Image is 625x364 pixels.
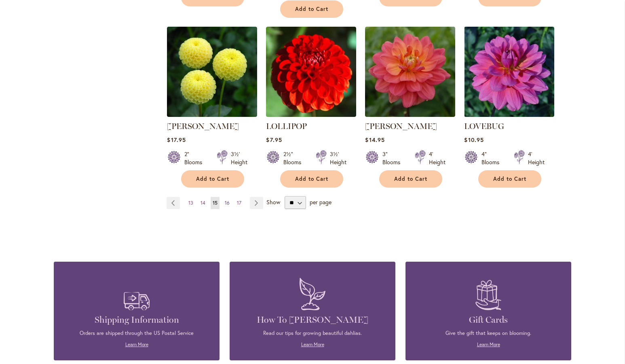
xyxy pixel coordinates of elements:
span: Add to Cart [295,6,328,13]
a: Learn More [301,341,324,347]
p: Read our tips for growing beautiful dahlias. [242,330,383,337]
div: 3½' Height [231,150,247,166]
div: 2" Blooms [184,150,207,166]
a: LITTLE SCOTTIE [167,111,257,119]
button: Add to Cart [280,170,343,188]
div: 4' Height [429,150,446,166]
span: per page [310,198,332,206]
a: LOVEBUG [464,121,504,131]
a: Learn More [125,341,148,347]
span: Show [266,198,280,206]
span: 13 [188,200,193,206]
span: 17 [237,200,241,206]
img: LOLLIPOP [266,27,356,117]
a: LOVEBUG [464,111,554,119]
img: LITTLE SCOTTIE [167,27,257,117]
a: 14 [198,197,207,209]
span: $14.95 [365,136,384,144]
button: Add to Cart [379,170,442,188]
button: Add to Cart [280,0,343,18]
p: Give the gift that keeps on blooming. [418,330,559,337]
a: 17 [235,197,243,209]
iframe: Launch Accessibility Center [6,335,29,358]
div: 3" Blooms [382,150,405,166]
h4: Gift Cards [418,314,559,326]
span: $7.95 [266,136,282,144]
a: Learn More [477,341,500,347]
a: 13 [186,197,195,209]
button: Add to Cart [478,170,541,188]
span: Add to Cart [196,176,229,182]
span: Add to Cart [493,176,526,182]
a: LOLLIPOP [266,121,307,131]
span: Add to Cart [394,176,427,182]
h4: How To [PERSON_NAME] [242,314,383,326]
span: 15 [213,200,217,206]
div: 4" Blooms [481,150,504,166]
span: $10.95 [464,136,484,144]
span: 16 [225,200,230,206]
button: Add to Cart [181,170,244,188]
a: [PERSON_NAME] [167,121,239,131]
h4: Shipping Information [66,314,207,326]
a: [PERSON_NAME] [365,121,437,131]
img: LORA ASHLEY [365,27,455,117]
span: $17.95 [167,136,186,144]
div: 3½' Height [330,150,346,166]
span: 14 [201,200,205,206]
div: 4' Height [528,150,545,166]
span: Add to Cart [295,176,328,182]
img: LOVEBUG [464,27,554,117]
a: 16 [223,197,232,209]
div: 2½" Blooms [283,150,306,166]
a: LORA ASHLEY [365,111,455,119]
p: Orders are shipped through the US Postal Service [66,330,207,337]
a: LOLLIPOP [266,111,356,119]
